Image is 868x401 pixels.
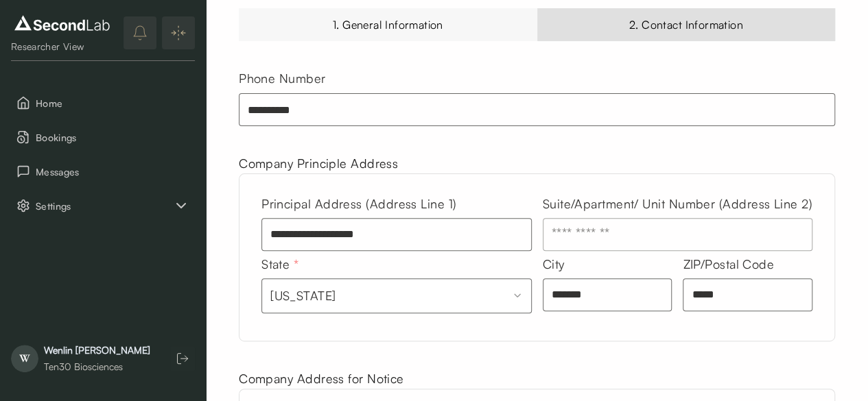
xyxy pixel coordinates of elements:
[36,199,173,213] span: Settings
[543,196,812,211] label: Suite/Apartment/ Unit Number (Address Line 2)
[11,12,113,34] img: logo
[11,123,195,151] button: Bookings
[11,157,195,186] button: Messages
[36,130,189,145] span: Bookings
[11,40,113,53] div: Researcher View
[162,16,195,49] button: Expand/Collapse sidebar
[537,8,836,41] div: 2. Contact Information
[11,191,195,220] button: Settings
[36,165,189,179] span: Messages
[261,196,456,211] label: Principal Address (Address Line 1)
[44,343,150,357] div: Wenlin [PERSON_NAME]
[44,360,150,374] div: Ten30 Biosciences
[543,256,565,271] label: City
[261,278,532,313] button: State
[239,8,537,41] div: 1. General Information
[11,345,38,372] span: W
[11,88,195,117] button: Home
[683,256,774,271] label: ZIP/Postal Code
[239,154,835,173] div: Company Principle Address
[170,346,195,371] button: Log out
[11,191,195,220] div: Settings sub items
[239,71,325,86] label: Phone Number
[124,16,156,49] button: notifications
[261,256,298,271] label: State
[36,96,189,110] span: Home
[239,369,835,389] div: Company Address for Notice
